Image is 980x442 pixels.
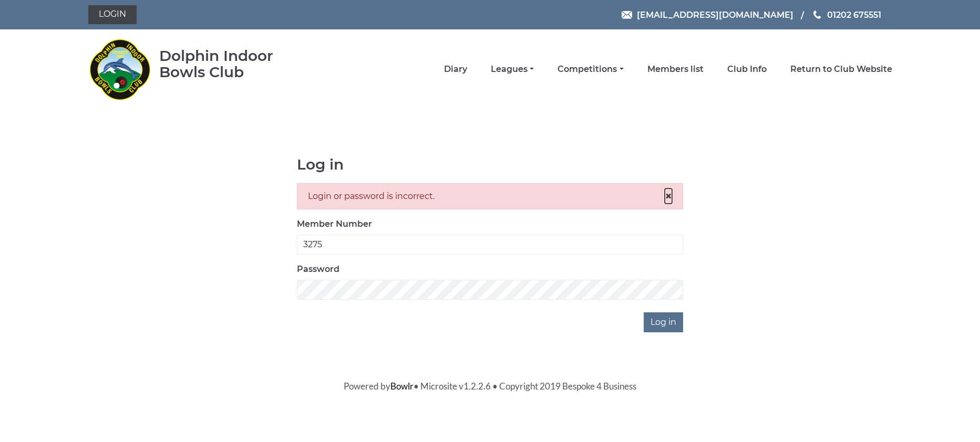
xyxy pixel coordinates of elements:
a: Competitions [558,64,623,75]
a: Leagues [491,64,534,75]
div: Login or password is incorrect. [297,183,683,209]
a: Email [EMAIL_ADDRESS][DOMAIN_NAME] [622,8,793,22]
a: Phone us 01202 675551 [812,8,881,22]
a: Return to Club Website [790,64,892,75]
img: Email [622,11,632,19]
a: Bowlr [390,381,414,392]
span: × [665,188,672,204]
a: Club Info [727,64,767,75]
img: Phone us [813,10,821,19]
span: [EMAIL_ADDRESS][DOMAIN_NAME] [637,9,793,19]
label: Member Number [297,218,372,230]
a: Diary [444,64,467,75]
span: 01202 675551 [827,9,881,19]
h1: Log in [297,156,683,173]
img: Dolphin Indoor Bowls Club [88,33,151,106]
input: Log in [644,312,683,332]
span: Powered by • Microsite v1.2.2.6 • Copyright 2019 Bespoke 4 Business [344,381,636,392]
a: Login [88,5,137,24]
label: Password [297,263,339,276]
div: Dolphin Indoor Bowls Club [159,48,307,80]
button: Close [665,190,672,203]
a: Members list [647,64,704,75]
